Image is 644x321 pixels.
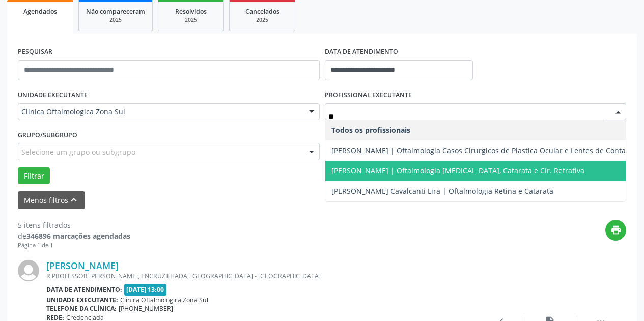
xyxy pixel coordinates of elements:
span: Clinica Oftalmologica Zona Sul [120,296,208,304]
span: Cancelados [245,7,279,16]
div: R PROFESSOR [PERSON_NAME], ENCRUZILHADA, [GEOGRAPHIC_DATA] - [GEOGRAPHIC_DATA] [46,272,473,280]
div: de [18,230,130,241]
button: Menos filtroskeyboard_arrow_up [18,191,85,209]
span: [DATE] 13:00 [124,284,167,296]
a: [PERSON_NAME] [46,260,119,271]
label: UNIDADE EXECUTANTE [18,87,88,103]
strong: 346896 marcações agendadas [26,231,130,241]
i: print [610,224,622,236]
button: print [605,220,626,241]
img: img [18,260,39,281]
label: Grupo/Subgrupo [18,127,77,143]
div: 2025 [165,16,216,24]
button: Filtrar [18,167,50,185]
label: DATA DE ATENDIMENTO [325,44,398,60]
div: Página 1 de 1 [18,241,130,250]
div: 2025 [86,16,145,24]
span: Agendados [23,7,57,16]
b: Unidade executante: [46,296,118,304]
span: [PERSON_NAME] Cavalcanti Lira | Oftalmologia Retina e Catarata [331,186,553,196]
span: Resolvidos [175,7,207,16]
span: [PERSON_NAME] | Oftalmologia Casos Cirurgicos de Plastica Ocular e Lentes de Contato [331,145,632,155]
span: [PERSON_NAME] | Oftalmologia [MEDICAL_DATA], Catarata e Cir. Refrativa [331,166,584,176]
b: Data de atendimento: [46,285,122,294]
span: Selecione um grupo ou subgrupo [21,147,135,157]
span: Não compareceram [86,7,145,16]
b: Telefone da clínica: [46,304,117,313]
span: Clinica Oftalmologica Zona Sul [21,107,299,117]
span: Todos os profissionais [331,125,410,135]
label: PROFISSIONAL EXECUTANTE [325,87,412,103]
div: 2025 [237,16,288,24]
div: 5 itens filtrados [18,220,130,230]
i: keyboard_arrow_up [68,194,79,206]
label: PESQUISAR [18,44,52,60]
span: [PHONE_NUMBER] [119,304,173,313]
